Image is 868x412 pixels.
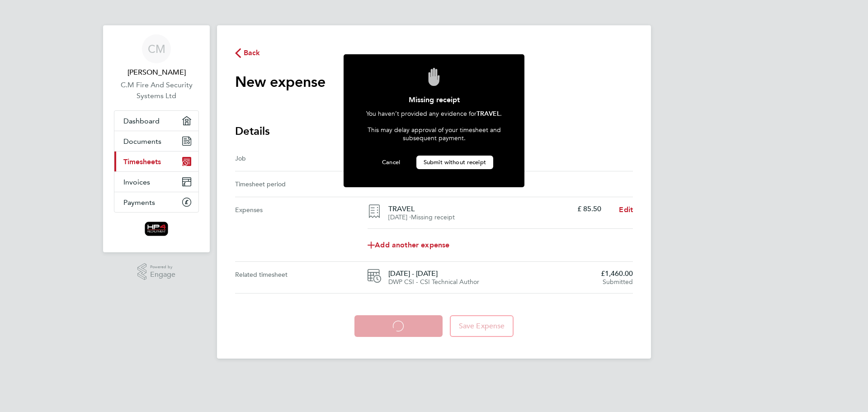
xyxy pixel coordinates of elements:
a: Edit [619,204,633,215]
h1: New expense [235,73,325,91]
div: Job [235,153,368,164]
span: TRAVEL [476,110,500,118]
span: Missing receipt [411,213,455,221]
span: Submitted [603,278,633,286]
span: £1,460.00 [601,269,633,278]
span: [DATE] ⋅ [388,213,411,221]
button: Cancel [375,156,407,169]
span: [DATE] - [DATE] [388,269,594,278]
span: Back [244,47,260,58]
a: Powered byEngage [137,263,176,280]
a: CM[PERSON_NAME] [114,34,199,78]
a: Dashboard [114,111,198,131]
span: CM [148,43,165,55]
div: Timesheet period [235,179,368,189]
span: Powered by [150,263,175,271]
a: C.M Fire And Security Systems Ltd [114,80,199,101]
div: Expenses [235,197,368,261]
span: Edit [619,205,633,214]
span: Chris Morgan [114,67,199,78]
div: You haven’t provided any evidence for . This may delay approval of your timesheet and subsequent ... [357,109,511,156]
h4: TRAVEL [388,204,570,213]
div: Related timesheet [235,269,368,286]
span: Submit without receipt [424,158,486,166]
img: hp4recruitment-logo-retina.png [145,222,169,236]
a: [DATE] - [DATE]DWP CSI - CSI Technical Author£1,460.00Submitted [368,269,633,286]
a: Add another expense [368,236,633,254]
span: Documents [123,137,161,146]
a: Timesheets [114,152,198,171]
a: Go to home page [114,222,199,236]
span: DWP CSI - CSI Technical Author [388,278,479,286]
a: Payments [114,192,198,212]
span: Timesheets [123,157,161,166]
span: Invoices [123,178,150,186]
nav: Main navigation [103,25,210,252]
span: Engage [150,271,175,279]
button: Submit without receipt [416,156,493,169]
span: Cancel [382,158,400,166]
a: Documents [114,131,198,151]
div: Missing receipt [357,95,511,109]
span: Dashboard [123,117,160,125]
span: Payments [123,198,155,207]
span: Add another expense [368,242,449,249]
button: Back [235,47,260,58]
h3: Details [235,124,633,138]
p: £ 85.50 [577,204,601,213]
a: Invoices [114,172,198,192]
